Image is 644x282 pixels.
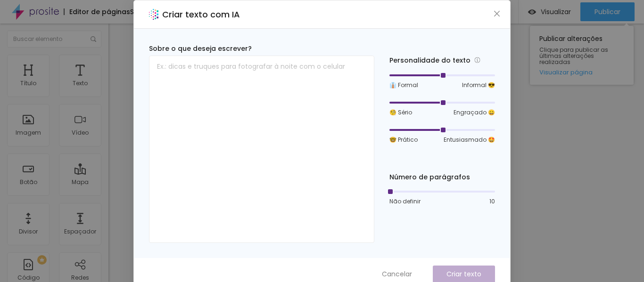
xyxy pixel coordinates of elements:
[389,136,418,144] span: 🤓 Prático
[130,8,165,15] div: Salvando...
[541,7,571,16] font: Visualizar
[462,81,495,89] span: Informal 😎
[389,55,495,66] div: Personalidade do texto
[382,269,412,279] span: Cancelar
[16,129,41,137] font: Imagem
[72,178,89,186] font: Mapa
[389,81,418,89] span: 👔 Formal
[528,8,536,16] img: view-1.svg
[20,79,36,87] font: Título
[539,69,624,75] a: Visualizar página
[539,46,608,66] font: Clique para publicar as últimas alterações realizadas
[594,7,620,16] font: Publicar
[454,108,495,117] span: Engraçado 😄
[389,197,421,206] span: Não definir
[69,7,130,16] font: Editor de páginas
[489,197,495,206] span: 10
[539,68,593,77] font: Visualizar página
[519,2,580,21] button: Visualizar
[91,36,96,42] img: Ícone
[19,227,38,235] font: Divisor
[149,44,374,54] div: Sobre o que deseja escrever?
[580,2,635,21] button: Publicar
[73,79,88,87] font: Texto
[389,108,412,117] span: 🧐 Sério
[389,172,495,182] div: Número de parágrafos
[72,129,89,137] font: Vídeo
[108,24,644,282] iframe: Editor
[539,34,603,43] font: Publicar alterações
[444,136,495,144] span: Entusiasmado 🤩
[7,31,101,48] input: Buscar elemento
[64,227,96,235] font: Espaçador
[20,178,37,186] font: Botão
